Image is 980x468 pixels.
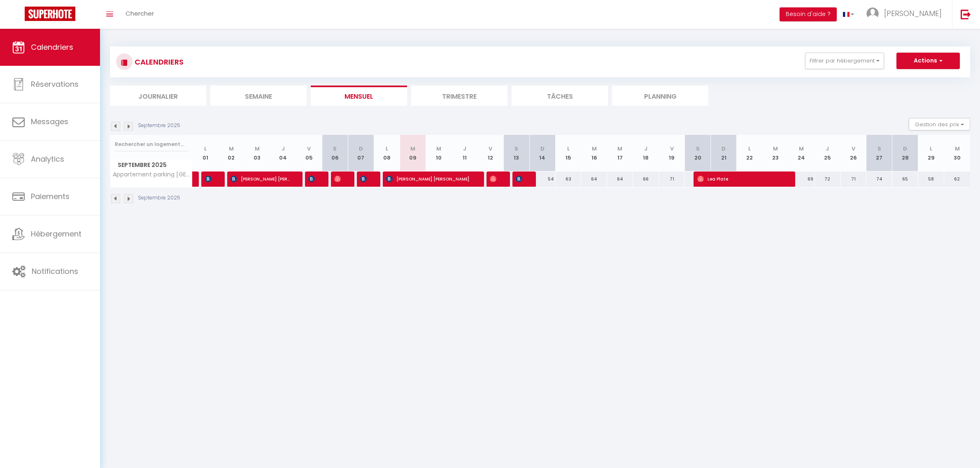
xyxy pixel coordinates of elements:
[436,145,441,153] abbr: M
[31,116,68,127] span: Messages
[540,145,545,153] abbr: D
[555,135,581,171] th: 15
[333,145,337,153] abbr: S
[878,145,881,153] abbr: S
[489,145,492,153] abbr: V
[411,86,507,106] li: Trimestre
[930,145,932,153] abbr: L
[334,171,343,187] span: [PERSON_NAME]
[612,86,708,106] li: Planning
[31,191,70,202] span: Paiements
[503,135,529,171] th: 13
[426,135,452,171] th: 10
[840,135,866,171] th: 26
[780,7,837,21] button: Besoin d'aide ?
[670,145,674,153] abbr: V
[737,135,763,171] th: 22
[31,42,73,52] span: Calendriers
[748,145,751,153] abbr: L
[31,154,64,164] span: Analytics
[386,145,388,153] abbr: L
[477,135,503,171] th: 12
[126,9,154,18] span: Chercher
[896,53,960,69] button: Actions
[866,7,879,20] img: ...
[463,145,466,153] abbr: J
[826,145,829,153] abbr: J
[322,135,348,171] th: 06
[961,9,971,19] img: logout
[255,145,260,153] abbr: M
[555,171,581,187] div: 63
[452,135,477,171] th: 11
[138,122,180,130] p: Septembre 2025
[633,135,659,171] th: 18
[815,135,840,171] th: 25
[918,171,944,187] div: 58
[789,171,815,187] div: 69
[607,135,633,171] th: 17
[840,171,866,187] div: 71
[400,135,426,171] th: 09
[516,171,524,187] span: [PERSON_NAME]
[112,171,194,178] span: Appartement parking [GEOGRAPHIC_DATA] [PERSON_NAME][GEOGRAPHIC_DATA]
[282,145,285,153] abbr: J
[918,135,944,171] th: 29
[308,171,317,187] span: [PERSON_NAME]
[270,135,296,171] th: 04
[25,7,75,21] img: Super Booking
[696,145,700,153] abbr: S
[138,194,180,202] p: Septembre 2025
[617,145,622,153] abbr: M
[205,171,214,187] span: [PERSON_NAME] [PERSON_NAME]
[230,171,291,187] span: [PERSON_NAME] [PERSON_NAME] Pascaud
[348,135,374,171] th: 07
[866,171,892,187] div: 74
[490,171,498,187] span: [PERSON_NAME]
[892,171,918,187] div: 65
[581,135,607,171] th: 16
[133,53,184,71] h3: CALENDRIERS
[944,171,970,187] div: 62
[789,135,815,171] th: 24
[815,171,840,187] div: 72
[193,171,197,187] a: [PERSON_NAME]
[359,145,363,153] abbr: D
[204,145,207,153] abbr: L
[633,171,659,187] div: 66
[31,79,79,89] span: Réservations
[110,159,192,171] span: Septembre 2025
[685,135,711,171] th: 20
[884,8,942,19] span: [PERSON_NAME]
[31,229,81,239] span: Hébergement
[512,86,608,106] li: Tâches
[852,145,855,153] abbr: V
[592,145,597,153] abbr: M
[903,145,907,153] abbr: D
[955,145,960,153] abbr: M
[607,171,633,187] div: 64
[296,135,322,171] th: 05
[410,145,415,153] abbr: M
[697,171,784,187] span: Lea Plate
[529,135,555,171] th: 14
[307,145,311,153] abbr: V
[944,135,970,171] th: 30
[218,135,244,171] th: 02
[909,118,970,130] button: Gestion des prix
[773,145,778,153] abbr: M
[374,135,400,171] th: 08
[644,145,647,153] abbr: J
[360,171,369,187] span: [PERSON_NAME]
[311,86,407,106] li: Mensuel
[659,171,685,187] div: 71
[386,171,473,187] span: [PERSON_NAME] [PERSON_NAME]
[659,135,685,171] th: 19
[229,145,234,153] abbr: M
[711,135,737,171] th: 21
[799,145,804,153] abbr: M
[722,145,726,153] abbr: D
[892,135,918,171] th: 28
[763,135,789,171] th: 23
[32,266,78,276] span: Notifications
